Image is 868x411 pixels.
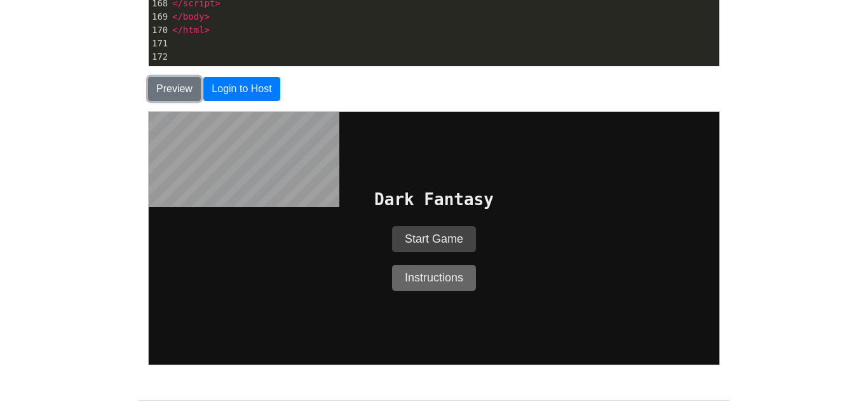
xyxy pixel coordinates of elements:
span: body [183,11,205,22]
span: </ [172,25,183,35]
button: Start Game [243,114,327,140]
button: Preview [148,77,201,101]
button: Login to Host [203,77,280,101]
div: 172 [149,50,170,64]
span: > [205,25,210,35]
div: 170 [149,24,170,37]
div: 171 [149,37,170,50]
div: 169 [149,10,170,24]
button: Instructions [243,153,327,179]
span: </ [172,11,183,22]
span: > [205,11,210,22]
span: html [183,25,205,35]
h1: Dark Fantasy [226,78,345,97]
